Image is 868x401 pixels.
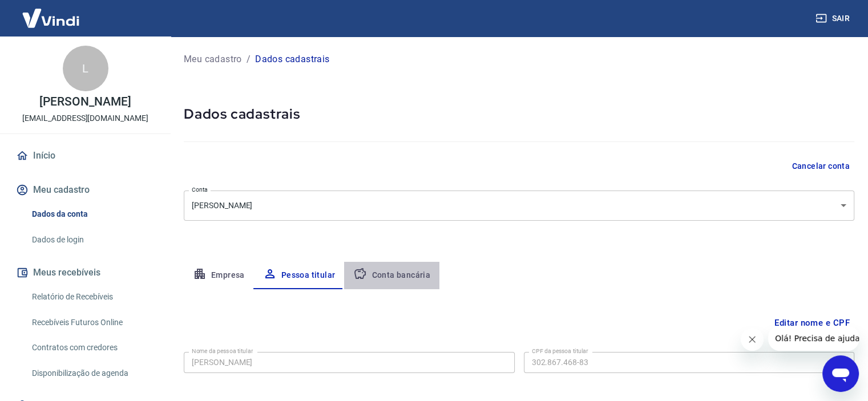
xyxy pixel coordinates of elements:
a: Recebíveis Futuros Online [27,311,157,334]
iframe: Fechar mensagem [741,328,764,351]
iframe: Mensagem da empresa [768,326,859,351]
div: [PERSON_NAME] [184,191,854,221]
a: Dados da conta [27,202,157,226]
button: Conta bancária [344,262,439,289]
label: Conta [192,185,208,194]
button: Pessoa titular [254,262,345,289]
label: Nome da pessoa titular [192,347,253,355]
div: L [63,46,108,91]
img: Vindi [14,1,88,35]
a: Dados de login [27,228,157,252]
button: Empresa [184,262,254,289]
iframe: Botão para abrir a janela de mensagens [822,355,859,392]
a: Início [14,143,157,168]
p: [EMAIL_ADDRESS][DOMAIN_NAME] [22,112,148,124]
a: Meu cadastro [184,52,242,66]
a: Contratos com credores [27,336,157,359]
p: / [247,52,251,66]
button: Editar nome e CPF [770,312,854,334]
button: Meu cadastro [14,177,157,202]
a: Relatório de Recebíveis [27,285,157,309]
button: Sair [813,8,854,29]
h5: Dados cadastrais [184,105,854,123]
p: Dados cadastrais [255,52,329,66]
button: Meus recebíveis [14,260,157,285]
a: Disponibilização de agenda [27,362,157,385]
button: Cancelar conta [787,156,854,177]
p: [PERSON_NAME] [39,96,131,108]
span: Olá! Precisa de ajuda? [7,8,96,17]
label: CPF da pessoa titular [532,347,588,355]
